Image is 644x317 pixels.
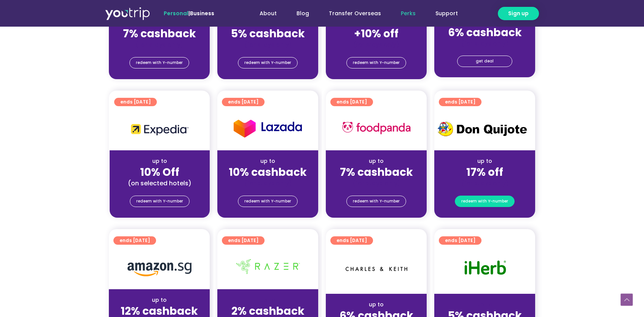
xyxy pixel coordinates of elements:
[332,179,421,187] div: (for stays only)
[244,57,291,68] span: redeem with Y-number
[440,40,529,48] div: (for stays only)
[466,165,503,180] strong: 17% off
[455,196,515,207] a: redeem with Y-number
[140,165,179,180] strong: 10% Off
[346,196,406,207] a: redeem with Y-number
[223,296,312,304] div: up to
[223,41,312,49] div: (for stays only)
[164,10,188,17] span: Personal
[116,179,204,187] div: (on selected hotels)
[353,57,400,68] span: redeem with Y-number
[120,98,151,106] span: ends [DATE]
[222,236,265,245] a: ends [DATE]
[319,6,391,21] a: Transfer Overseas
[238,57,298,68] a: redeem with Y-number
[336,98,367,106] span: ends [DATE]
[129,57,189,68] a: redeem with Y-number
[244,196,291,207] span: redeem with Y-number
[445,98,475,106] span: ends [DATE]
[235,6,468,21] nav: Menu
[330,98,373,106] a: ends [DATE]
[228,98,258,106] span: ends [DATE]
[115,41,204,49] div: (for stays only)
[440,179,529,187] div: (for stays only)
[445,236,475,245] span: ends [DATE]
[229,165,307,180] strong: 10% cashback
[113,236,156,245] a: ends [DATE]
[457,56,512,67] a: get deal
[136,57,183,68] span: redeem with Y-number
[336,236,367,245] span: ends [DATE]
[461,196,508,207] span: redeem with Y-number
[120,236,150,245] span: ends [DATE]
[391,6,426,21] a: Perks
[223,157,312,165] div: up to
[238,196,298,207] a: redeem with Y-number
[353,196,400,207] span: redeem with Y-number
[440,157,529,165] div: up to
[440,301,529,309] div: up to
[476,56,494,67] span: get deal
[136,196,183,207] span: redeem with Y-number
[228,236,258,245] span: ends [DATE]
[330,236,373,245] a: ends [DATE]
[222,98,265,106] a: ends [DATE]
[123,26,196,41] strong: 7% cashback
[116,157,204,165] div: up to
[332,301,421,309] div: up to
[354,26,399,41] strong: +10% off
[426,6,468,21] a: Support
[332,157,421,165] div: up to
[231,26,305,41] strong: 5% cashback
[115,296,204,304] div: up to
[448,25,522,40] strong: 6% cashback
[164,10,214,17] span: |
[130,196,190,207] a: redeem with Y-number
[498,7,539,20] a: Sign up
[114,98,157,106] a: ends [DATE]
[287,6,319,21] a: Blog
[223,179,312,187] div: (for stays only)
[508,10,529,18] span: Sign up
[346,57,406,68] a: redeem with Y-number
[340,165,413,180] strong: 7% cashback
[439,98,481,106] a: ends [DATE]
[190,10,214,17] a: Business
[439,236,481,245] a: ends [DATE]
[332,41,421,49] div: (for stays only)
[250,6,287,21] a: About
